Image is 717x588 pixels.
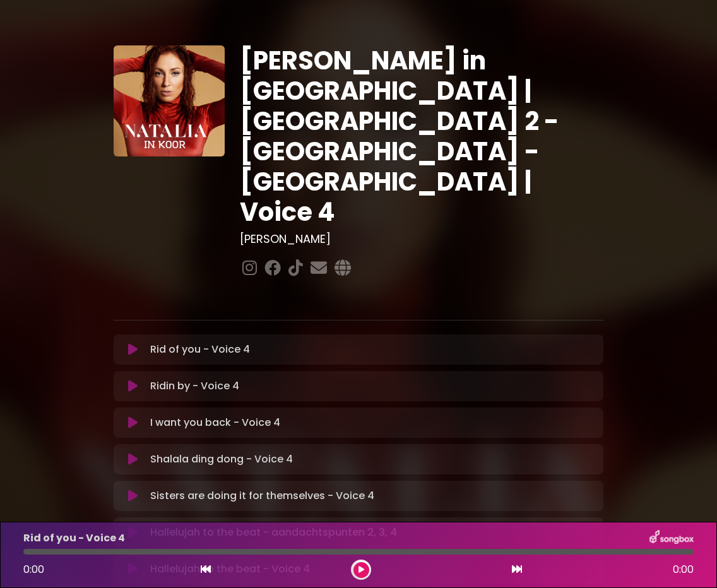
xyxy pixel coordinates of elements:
span: 0:00 [23,562,44,577]
p: Rid of you - Voice 4 [23,531,125,546]
p: Rid of you - Voice 4 [150,342,250,357]
p: Shalala ding dong - Voice 4 [150,452,293,467]
p: Sisters are doing it for themselves - Voice 4 [150,488,374,503]
img: songbox-logo-white.png [649,530,694,546]
p: Ridin by - Voice 4 [150,379,239,394]
h1: [PERSON_NAME] in [GEOGRAPHIC_DATA] | [GEOGRAPHIC_DATA] 2 - [GEOGRAPHIC_DATA] - [GEOGRAPHIC_DATA] ... [240,45,603,227]
span: 0:00 [673,562,694,577]
p: I want you back - Voice 4 [150,415,280,430]
h3: [PERSON_NAME] [240,232,603,246]
img: YTVS25JmS9CLUqXqkEhs [114,45,225,156]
